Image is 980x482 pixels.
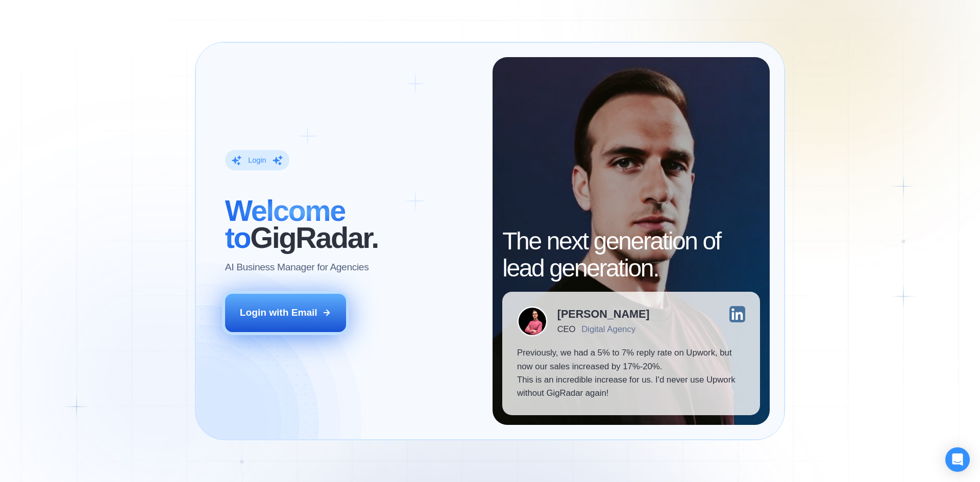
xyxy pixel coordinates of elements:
p: Previously, we had a 5% to 7% reply rate on Upwork, but now our sales increased by 17%-20%. This ... [517,346,745,400]
p: AI Business Manager for Agencies [225,261,369,274]
div: Digital Agency [581,324,635,334]
div: Login with Email [240,306,317,319]
h2: The next generation of lead generation. [502,228,760,282]
div: Open Intercom Messenger [945,447,970,472]
h2: ‍ GigRadar. [225,197,478,251]
span: Welcome to [225,194,345,254]
button: Login with Email [225,294,347,332]
div: [PERSON_NAME] [557,309,650,320]
div: CEO [557,324,575,334]
div: Login [248,156,266,165]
